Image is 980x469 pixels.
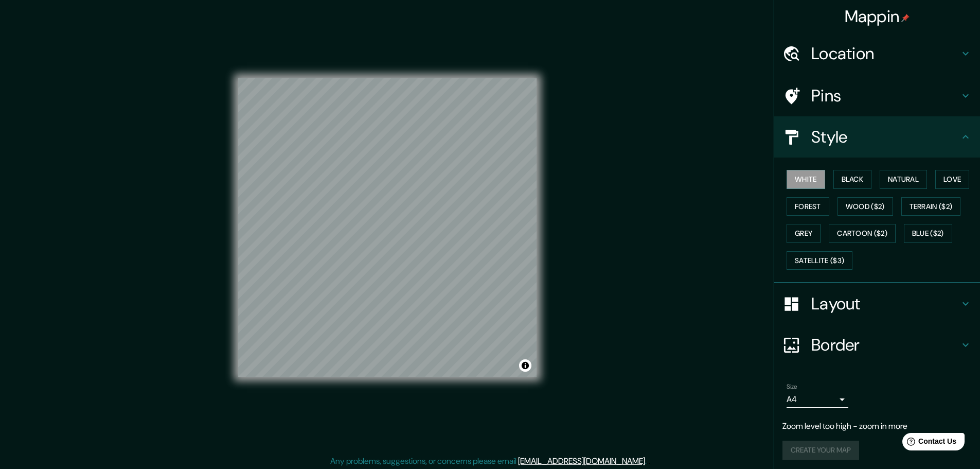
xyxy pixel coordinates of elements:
div: A4 [787,391,848,408]
button: Natural [880,170,927,189]
div: Border [774,324,980,366]
h4: Pins [811,85,959,106]
div: . [648,455,650,467]
h4: Layout [811,293,959,314]
button: Terrain ($2) [901,197,961,216]
p: Any problems, suggestions, or concerns please email . [330,455,647,467]
div: Pins [774,75,980,116]
div: Style [774,116,980,158]
button: White [787,170,825,189]
button: Grey [787,224,821,243]
canvas: Map [238,78,537,377]
iframe: Help widget launcher [888,429,969,458]
button: Love [935,170,969,189]
h4: Mappin [845,6,910,27]
img: pin-icon.png [901,14,910,22]
button: Blue ($2) [904,224,952,243]
div: Location [774,33,980,74]
div: Layout [774,283,980,324]
label: Size [787,383,797,391]
h4: Style [811,127,959,147]
button: Satellite ($3) [787,251,852,270]
h4: Border [811,335,959,355]
button: Cartoon ($2) [829,224,896,243]
h4: Location [811,43,959,64]
button: Black [833,170,872,189]
button: Wood ($2) [838,197,893,216]
a: [EMAIL_ADDRESS][DOMAIN_NAME] [518,456,645,466]
button: Toggle attribution [519,359,531,372]
div: . [647,455,648,467]
button: Forest [787,197,829,216]
p: Zoom level too high - zoom in more [782,420,972,432]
